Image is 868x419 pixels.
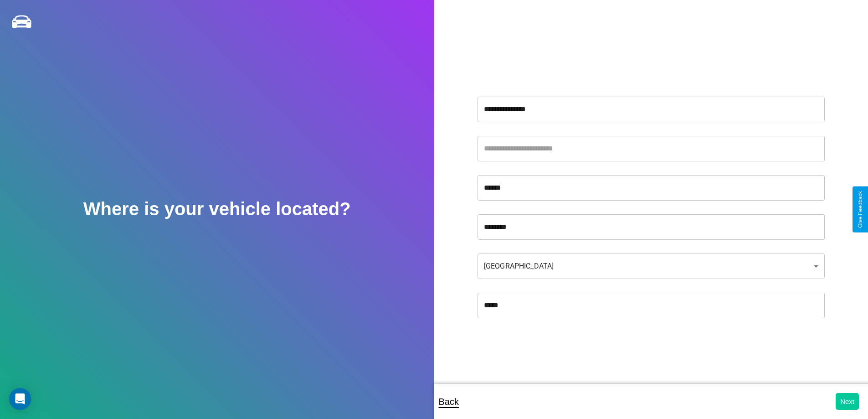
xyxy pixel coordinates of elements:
[478,253,825,279] div: [GEOGRAPHIC_DATA]
[439,393,459,410] p: Back
[857,191,863,228] div: Give Feedback
[9,388,31,410] div: Open Intercom Messenger
[83,199,351,219] h2: Where is your vehicle located?
[836,393,859,410] button: Next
